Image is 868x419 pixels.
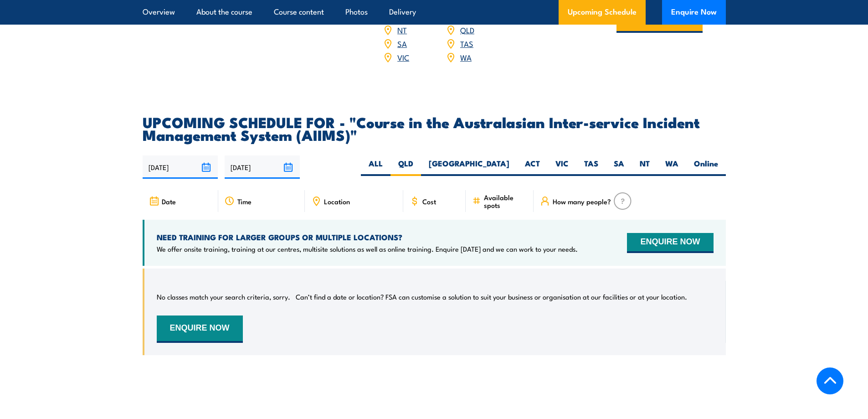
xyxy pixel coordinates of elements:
a: VIC [397,52,409,62]
label: QLD [390,158,421,176]
h2: UPCOMING SCHEDULE FOR - "Course in the Australasian Inter-service Incident Management System (AII... [143,115,726,141]
label: WA [657,158,686,176]
a: TAS [460,38,473,49]
label: VIC [548,158,576,176]
a: NT [397,24,407,35]
label: ACT [517,158,548,176]
p: Can’t find a date or location? FSA can customise a solution to suit your business or organisation... [296,292,687,301]
label: ALL [361,158,390,176]
span: Location [324,197,350,205]
a: SA [397,38,407,49]
label: [GEOGRAPHIC_DATA] [421,158,517,176]
button: ENQUIRE NOW [157,316,243,343]
span: Date [162,197,176,205]
p: No classes match your search criteria, sorry. [157,292,290,301]
label: Online [686,158,726,176]
span: How many people? [553,197,611,205]
label: NT [632,158,657,176]
span: Time [237,197,252,205]
p: We offer onsite training, training at our centres, multisite solutions as well as online training... [157,244,578,253]
a: QLD [460,24,474,35]
input: From date [143,155,218,179]
input: To date [225,155,300,179]
span: Available spots [484,193,527,209]
h4: NEED TRAINING FOR LARGER GROUPS OR MULTIPLE LOCATIONS? [157,232,578,242]
span: Cost [422,197,436,205]
a: WA [460,52,472,62]
button: ENQUIRE NOW [627,233,713,253]
label: TAS [576,158,606,176]
label: SA [606,158,632,176]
